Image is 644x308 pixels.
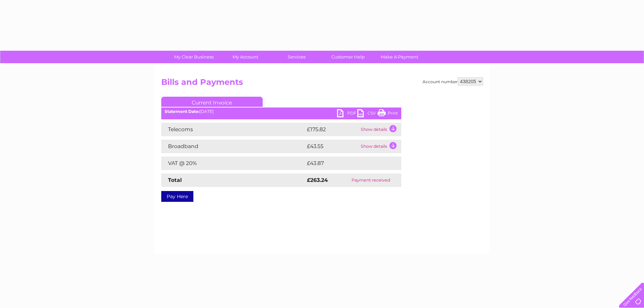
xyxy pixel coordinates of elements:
a: Services [269,51,325,63]
td: VAT @ 20% [161,157,305,170]
td: £43.87 [305,157,387,170]
td: Payment received [340,173,401,187]
td: Show details [359,140,401,153]
td: Show details [359,123,401,136]
td: Telecoms [161,123,305,136]
a: CSV [357,109,378,119]
td: £175.82 [305,123,359,136]
td: £43.55 [305,140,359,153]
h2: Bills and Payments [161,77,483,90]
strong: £263.24 [307,177,328,183]
a: Make A Payment [372,51,427,63]
a: My Clear Business [166,51,222,63]
a: Pay Here [161,191,193,202]
a: Print [378,109,398,119]
strong: Total [168,177,182,183]
td: Broadband [161,140,305,153]
div: Account number [423,77,483,86]
a: Current Invoice [161,97,263,107]
a: Customer Help [320,51,376,63]
a: PDF [337,109,357,119]
a: My Account [217,51,273,63]
div: [DATE] [161,109,401,114]
b: Statement Date: [165,109,199,114]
